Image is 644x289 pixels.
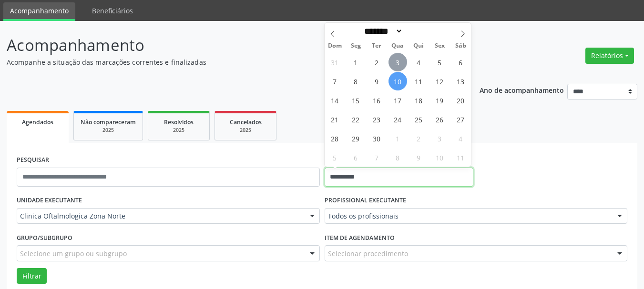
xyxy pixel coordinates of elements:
[451,91,470,110] span: Setembro 20, 2025
[230,118,262,126] span: Cancelados
[20,249,127,259] span: Selecione um grupo ou subgrupo
[451,110,470,129] span: Setembro 27, 2025
[81,127,136,134] div: 2025
[451,129,470,148] span: Outubro 4, 2025
[403,26,434,36] input: Year
[326,148,344,167] span: Outubro 5, 2025
[81,118,136,126] span: Não compareceram
[326,72,344,90] span: Setembro 7, 2025
[450,43,471,49] span: Sáb
[17,153,49,168] label: PESQUISAR
[347,148,365,167] span: Outubro 6, 2025
[451,53,470,71] span: Setembro 6, 2025
[429,43,450,49] span: Sex
[17,230,72,245] label: Grupo/Subgrupo
[361,26,403,36] select: Month
[325,193,406,208] label: PROFISSIONAL EXECUTANTE
[388,129,407,148] span: Outubro 1, 2025
[451,72,470,90] span: Setembro 13, 2025
[7,33,448,57] p: Acompanhamento
[326,53,344,71] span: Agosto 31, 2025
[430,148,449,167] span: Outubro 10, 2025
[409,129,428,148] span: Outubro 2, 2025
[366,43,387,49] span: Ter
[155,127,203,134] div: 2025
[325,230,395,245] label: Item de agendamento
[347,129,365,148] span: Setembro 29, 2025
[368,129,386,148] span: Setembro 30, 2025
[3,2,75,21] a: Acompanhamento
[20,211,300,221] span: Clinica Oftalmologica Zona Norte
[430,72,449,90] span: Setembro 12, 2025
[408,43,429,49] span: Qui
[345,43,366,49] span: Seg
[430,53,449,71] span: Setembro 5, 2025
[17,268,47,284] button: Filtrar
[409,91,428,110] span: Setembro 18, 2025
[326,129,344,148] span: Setembro 28, 2025
[409,72,428,90] span: Setembro 11, 2025
[585,48,634,64] button: Relatórios
[368,53,386,71] span: Setembro 2, 2025
[85,2,140,19] a: Beneficiários
[430,91,449,110] span: Setembro 19, 2025
[430,129,449,148] span: Outubro 3, 2025
[368,91,386,110] span: Setembro 16, 2025
[22,118,53,126] span: Agendados
[388,53,407,71] span: Setembro 3, 2025
[368,72,386,90] span: Setembro 9, 2025
[347,72,365,90] span: Setembro 8, 2025
[409,53,428,71] span: Setembro 4, 2025
[409,110,428,129] span: Setembro 25, 2025
[451,148,470,167] span: Outubro 11, 2025
[480,84,564,96] p: Ano de acompanhamento
[347,110,365,129] span: Setembro 22, 2025
[388,72,407,90] span: Setembro 10, 2025
[388,148,407,167] span: Outubro 8, 2025
[347,91,365,110] span: Setembro 15, 2025
[388,91,407,110] span: Setembro 17, 2025
[388,110,407,129] span: Setembro 24, 2025
[7,57,448,67] p: Acompanhe a situação das marcações correntes e finalizadas
[222,127,269,134] div: 2025
[409,148,428,167] span: Outubro 9, 2025
[368,148,386,167] span: Outubro 7, 2025
[326,91,344,110] span: Setembro 14, 2025
[347,53,365,71] span: Setembro 1, 2025
[325,43,346,49] span: Dom
[17,193,82,208] label: UNIDADE EXECUTANTE
[328,249,408,259] span: Selecionar procedimento
[368,110,386,129] span: Setembro 23, 2025
[164,118,194,126] span: Resolvidos
[328,211,608,221] span: Todos os profissionais
[326,110,344,129] span: Setembro 21, 2025
[387,43,408,49] span: Qua
[430,110,449,129] span: Setembro 26, 2025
